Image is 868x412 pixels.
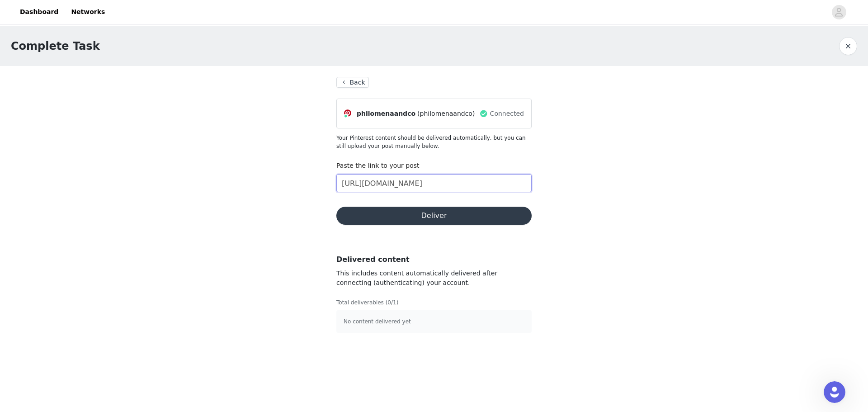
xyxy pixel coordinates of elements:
[14,2,64,22] a: Dashboard
[66,2,110,22] a: Networks
[336,254,532,265] h3: Delivered content
[11,38,100,54] h1: Complete Task
[835,5,843,19] div: avatar
[417,109,475,118] span: (philomenaandco)
[336,162,420,169] label: Paste the link to your post
[357,109,415,118] span: philomenaandco
[336,134,532,150] p: Your Pinterest content should be delivered automatically, but you can still upload your post manu...
[336,77,369,88] button: Back
[336,207,532,225] button: Deliver
[344,317,524,326] p: No content delivered yet
[336,298,532,307] p: Total deliverables (0/1)
[490,109,524,118] span: Connected
[336,270,497,286] span: This includes content automatically delivered after connecting (authenticating) your account.
[824,381,845,403] iframe: Intercom live chat
[336,174,532,192] input: Paste the link to your content here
